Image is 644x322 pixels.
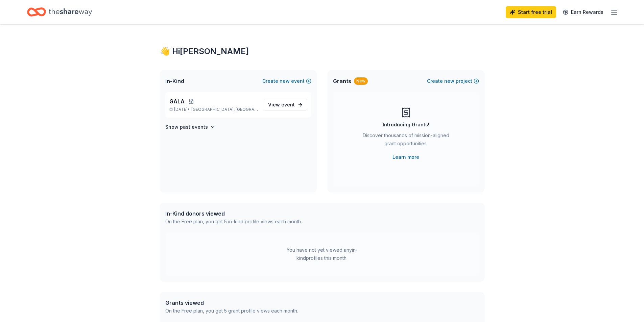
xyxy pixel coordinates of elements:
div: In-Kind donors viewed [165,209,302,218]
span: new [280,77,290,85]
div: 👋 Hi [PERSON_NAME] [160,46,484,57]
span: new [444,77,454,85]
span: Grants [333,77,351,85]
div: You have not yet viewed any in-kind profiles this month. [280,246,364,262]
span: event [281,102,295,107]
h4: Show past events [165,123,208,131]
button: Createnewproject [427,77,479,85]
div: On the Free plan, you get 5 grant profile views each month. [165,307,298,315]
span: In-Kind [165,77,184,85]
span: [GEOGRAPHIC_DATA], [GEOGRAPHIC_DATA] [191,107,258,112]
a: View event [264,99,307,111]
button: Show past events [165,123,215,131]
div: Introducing Grants! [383,121,429,129]
div: New [354,77,368,85]
a: Earn Rewards [559,6,607,18]
a: Start free trial [506,6,556,18]
a: Learn more [392,153,419,161]
p: [DATE] • [169,107,258,112]
span: View [268,101,295,109]
div: Grants viewed [165,299,298,307]
a: Home [27,4,92,20]
div: On the Free plan, you get 5 in-kind profile views each month. [165,218,302,226]
div: Discover thousands of mission-aligned grant opportunities. [360,131,452,150]
button: Createnewevent [262,77,311,85]
span: GALA [169,97,185,105]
